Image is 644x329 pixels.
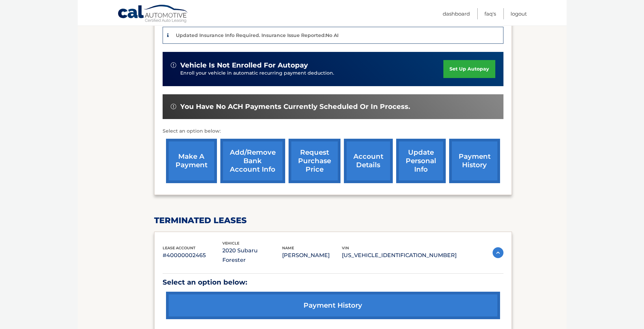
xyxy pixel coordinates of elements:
img: accordion-active.svg [493,247,503,258]
p: Select an option below: [163,276,503,288]
p: Updated Insurance Info Required. Insurance Issue Reported:No AI [176,32,338,38]
span: name [282,246,294,250]
p: Select an option below: [163,127,503,135]
p: [US_VEHICLE_IDENTIFICATION_NUMBER] [342,251,457,260]
a: FAQ's [484,8,496,19]
a: update personal info [396,139,446,183]
h2: terminated leases [154,215,512,226]
p: [PERSON_NAME] [282,251,342,260]
span: You have no ACH payments currently scheduled or in process. [180,102,410,111]
a: request purchase price [289,139,341,183]
span: vin [342,246,349,250]
span: vehicle is not enrolled for autopay [180,61,308,70]
p: 2020 Subaru Forester [222,246,282,265]
a: Add/Remove bank account info [220,139,285,183]
span: lease account [163,246,196,250]
span: vehicle [222,241,239,246]
a: set up autopay [443,60,495,78]
a: make a payment [166,139,217,183]
a: payment history [449,139,500,183]
a: Cal Automotive [117,4,189,24]
a: Logout [511,8,527,19]
a: Dashboard [443,8,470,19]
a: payment history [166,292,500,319]
a: account details [344,139,393,183]
img: alert-white.svg [171,62,176,68]
img: alert-white.svg [171,104,176,109]
p: Enroll your vehicle in automatic recurring payment deduction. [180,70,444,77]
p: #40000002465 [163,251,222,260]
